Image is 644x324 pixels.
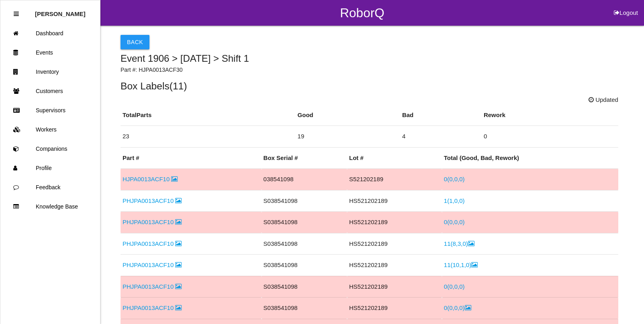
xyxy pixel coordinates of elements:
[471,262,478,268] i: Image Inside
[175,219,182,225] i: Image Inside
[14,4,19,24] div: Close
[347,169,442,190] td: S521202189
[123,219,182,225] a: PHJPA0013ACF10
[121,212,618,233] tr: This item is NOT completed
[347,255,442,276] td: HS521202189
[123,240,182,247] a: PHJPA0013ACF10
[442,148,618,169] th: Total (Good, Bad, Rework)
[123,176,178,182] a: HJPA0013ACF10
[444,219,465,225] a: 0(0,0,0)
[0,158,100,178] a: Profile
[262,148,347,169] th: Box Serial #
[444,261,478,268] a: 11(10,1,0)
[347,190,442,212] td: HS521202189
[296,105,400,126] th: Good
[171,176,178,182] i: Image Inside
[444,197,465,204] a: 1(1,0,0)
[347,276,442,298] td: HS521202189
[123,304,182,311] a: PHJPA0013ACF10
[262,298,347,319] td: S038541098
[175,241,182,247] i: Image Inside
[121,169,618,190] tr: This item is NOT completed
[175,262,182,268] i: Image Inside
[0,101,100,120] a: Supervisors
[123,261,182,268] a: PHJPA0013ACF10
[0,120,100,139] a: Workers
[296,126,400,148] td: 19
[121,35,149,49] button: Back
[262,212,347,233] td: S038541098
[123,197,182,204] a: PHJPA0013ACF10
[0,178,100,197] a: Feedback
[465,305,471,311] i: Image Inside
[262,169,347,190] td: 038541098
[482,126,618,148] td: 0
[121,126,296,148] td: 23
[121,298,618,319] tr: This item is NOT completed
[262,233,347,255] td: S038541098
[123,283,182,290] a: PHJPA0013ACF10
[444,176,465,182] a: 0(0,0,0)
[262,190,347,212] td: S038541098
[121,53,618,64] h5: Event 1906 > [DATE] > Shift 1
[175,198,182,204] i: Image Inside
[0,62,100,81] a: Inventory
[121,66,618,74] p: Part #: HJPA0013ACF30
[121,148,262,169] th: Part #
[347,233,442,255] td: HS521202189
[400,126,482,148] td: 4
[121,276,618,298] tr: This item is NOT completed
[0,81,100,101] a: Customers
[589,95,618,105] span: Updated
[468,241,474,247] i: Image Inside
[35,4,86,17] p: Rosie Blandino
[0,197,100,216] a: Knowledge Base
[347,212,442,233] td: HS521202189
[175,283,182,290] i: Image Inside
[262,276,347,298] td: S038541098
[0,24,100,43] a: Dashboard
[175,305,182,311] i: Image Inside
[0,43,100,62] a: Events
[347,148,442,169] th: Lot #
[262,255,347,276] td: S038541098
[444,304,471,311] a: 0(0,0,0)
[444,283,465,290] a: 0(0,0,0)
[121,105,296,126] th: Total Parts
[444,240,474,247] a: 11(8,3,0)
[0,139,100,158] a: Companions
[482,105,618,126] th: Rework
[400,105,482,126] th: Bad
[121,81,618,91] h5: Box Labels ( 11 )
[347,298,442,319] td: HS521202189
